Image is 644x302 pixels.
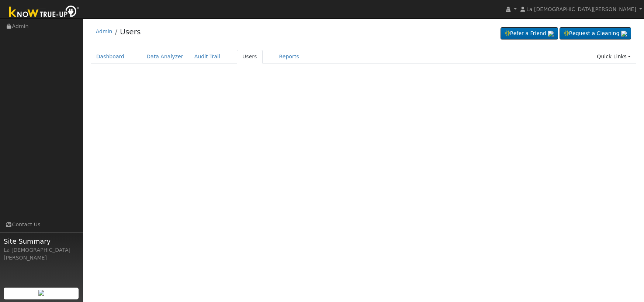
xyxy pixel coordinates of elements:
div: La [DEMOGRAPHIC_DATA][PERSON_NAME] [4,246,79,262]
a: Request a Cleaning [560,27,631,40]
a: Data Analyzer [141,50,189,64]
a: Admin [96,28,112,34]
a: Reports [274,50,305,64]
img: retrieve [621,31,627,37]
a: Audit Trail [189,50,226,64]
a: Users [120,27,141,36]
img: retrieve [548,31,554,37]
a: Refer a Friend [501,27,558,40]
img: Know True-Up [6,4,83,21]
span: La [DEMOGRAPHIC_DATA][PERSON_NAME] [526,6,636,12]
span: Site Summary [4,236,79,246]
a: Dashboard [91,50,130,64]
a: Quick Links [591,50,636,64]
img: retrieve [38,290,44,296]
a: Users [237,50,263,64]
